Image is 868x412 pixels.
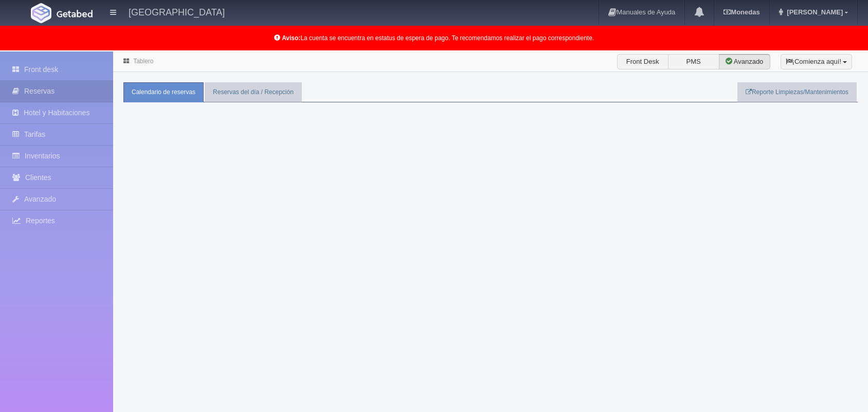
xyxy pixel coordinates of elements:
h4: [GEOGRAPHIC_DATA] [129,5,225,18]
span: [PERSON_NAME] [784,8,843,16]
b: Monedas [724,8,759,16]
a: Reservas del día / Recepción [205,82,302,102]
a: Calendario de reservas [123,82,204,102]
button: ¡Comienza aquí! [781,54,852,69]
img: Getabed [57,10,93,17]
a: Tablero [133,58,153,65]
label: PMS [668,54,719,69]
a: Reporte Limpiezas/Mantenimientos [737,82,857,102]
label: Front Desk [617,54,668,69]
b: Aviso: [282,34,300,42]
label: Avanzado [719,54,770,69]
img: Getabed [31,3,51,23]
